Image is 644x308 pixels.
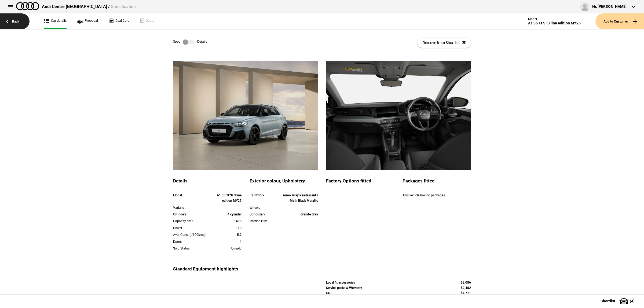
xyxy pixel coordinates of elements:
strong: $2,086 [461,281,471,284]
strong: Granite Grey [301,212,318,216]
div: Upholstery [250,212,277,217]
div: Sold Status [173,246,214,251]
div: Avg. Cons. (l/100kms) [173,232,214,237]
div: Power [173,225,214,231]
strong: Service packs & Warranty [326,286,362,290]
div: This vehicle has no packages [402,193,471,203]
strong: 110 [236,226,241,230]
strong: 5.2 [237,233,241,237]
button: Shortlist(4) [592,294,644,308]
div: Doors [173,239,214,244]
div: Wheels [250,205,277,210]
div: Cylinders [173,212,214,217]
div: Model [528,17,581,21]
a: Car details [44,13,67,29]
strong: Unsold [231,247,241,250]
div: Details [173,178,241,187]
img: audi.png [16,2,39,10]
strong: 4 cylinder [228,212,241,216]
strong: $4,711 [461,291,471,295]
strong: 1498 [234,219,241,223]
strong: A1 35 TFSI S line edition MY25 [217,193,241,203]
div: Packages fitted [402,178,471,187]
span: Specification [111,4,136,9]
div: Interior Trim [250,218,277,224]
strong: $2,482 [461,286,471,290]
a: Proposal [77,13,98,29]
div: Capacity cm3 [173,218,214,224]
span: ( 4 ) [630,299,635,303]
strong: Local fit accessories [326,281,355,284]
button: Add to Customer [595,13,644,29]
span: Shortlist [601,299,615,303]
button: Remove from Shortlist [417,38,471,48]
a: Deal Calc [109,13,129,29]
div: Variant [173,205,214,210]
div: Exterior colour, Upholstery [250,178,318,187]
div: Model [173,193,214,198]
div: A1 35 TFSI S line edition MY25 [528,21,581,25]
strong: GST [326,291,332,295]
div: Audi Centre [GEOGRAPHIC_DATA] / [42,4,136,10]
div: Hi, [PERSON_NAME] [592,4,627,9]
strong: Arrow Gray Pearlescent / Myth Black Metallic [283,193,318,203]
div: Factory Options fitted [326,178,394,187]
strong: 4 [240,240,241,244]
div: Spec Details [173,39,207,45]
div: Paintwork [250,193,277,198]
div: Standard Equipment highlights [173,266,318,275]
